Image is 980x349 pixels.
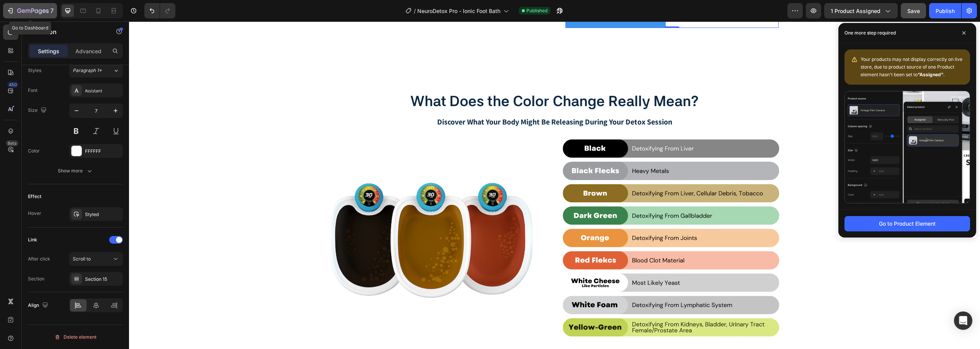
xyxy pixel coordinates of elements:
[73,256,91,262] span: Scroll to
[85,87,121,94] div: Assistant
[85,148,121,155] div: FFFFFF
[901,3,926,18] button: Save
[144,3,175,18] div: Undo/Redo
[28,193,41,200] div: Effect
[54,333,96,342] div: Delete element
[28,105,48,116] div: Size
[6,140,18,146] div: Beta
[28,164,123,178] button: Show more
[7,82,18,88] div: 450
[85,276,121,283] div: Section 15
[129,21,980,349] iframe: Design area
[861,56,962,77] span: Your products may not display correctly on live store, due to product source of one Product eleme...
[73,67,102,74] span: Paragraph 1*
[75,47,101,55] p: Advanced
[526,7,547,14] span: Published
[28,331,123,343] button: Delete element
[879,220,936,228] div: Go to Product Element
[844,29,896,37] p: One more step required
[831,7,880,15] span: 1 product assigned
[28,275,44,282] div: Section
[918,72,943,77] b: “Assigned”
[844,216,970,231] button: Go to Product Element
[907,8,920,14] span: Save
[85,211,121,218] div: Styled
[38,47,59,55] p: Settings
[196,111,408,323] img: gempages_498748544581108509-9ab5feec-834c-4e6f-ba21-8335e0f858a1.webp
[28,236,37,243] div: Link
[37,27,102,36] p: Button
[929,3,961,18] button: Publish
[417,7,500,15] span: NeuroDetox Pro - Ionic Foot Bath
[431,107,655,331] img: gempages_498748544581108509-70d0161d-4545-4ea3-a257-0a5039c60216.webp
[69,252,123,266] button: Scroll to
[69,64,123,77] button: Paragraph 1*
[50,6,54,15] p: 7
[414,7,416,15] span: /
[28,147,40,154] div: Color
[28,210,41,217] div: Hover
[936,7,955,15] div: Publish
[28,67,41,74] div: Styles
[3,3,57,18] button: 7
[308,95,543,105] strong: Discover What Your Body Might Be Releasing During Your Detox Session
[28,300,50,311] div: Align
[954,311,972,330] div: Open Intercom Messenger
[824,3,898,18] button: 1 product assigned
[28,87,38,94] div: Font
[28,256,50,262] div: After click
[58,167,93,175] div: Show more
